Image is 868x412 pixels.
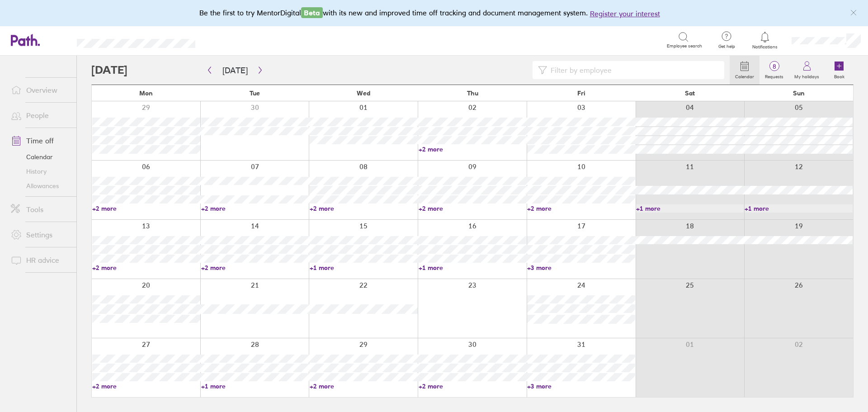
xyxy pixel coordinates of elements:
[201,264,309,272] a: +2 more
[419,382,527,390] a: +2 more
[201,382,309,390] a: +1 more
[215,63,255,78] button: [DATE]
[590,8,660,19] button: Register your interest
[730,71,759,80] label: Calendar
[199,7,669,19] div: Be the first to try MentorDigital with its new and improved time off tracking and document manage...
[750,44,780,50] span: Notifications
[4,226,76,244] a: Settings
[310,382,418,390] a: +2 more
[467,90,478,97] span: Thu
[301,7,323,18] span: Beta
[92,204,200,213] a: +2 more
[4,200,76,218] a: Tools
[527,204,635,213] a: +2 more
[636,204,744,213] a: +1 more
[4,150,76,164] a: Calendar
[789,71,825,80] label: My holidays
[712,44,741,49] span: Get help
[730,56,759,85] a: Calendar
[577,90,585,97] span: Fri
[220,36,243,44] div: Search
[825,56,854,85] a: Book
[759,56,789,85] a: 8Requests
[745,204,853,213] a: +1 more
[547,62,719,79] input: Filter by employee
[4,106,76,124] a: People
[667,43,702,49] span: Employee search
[4,132,76,150] a: Time off
[527,264,635,272] a: +3 more
[4,251,76,269] a: HR advice
[357,90,370,97] span: Wed
[793,90,805,97] span: Sun
[4,179,76,193] a: Allowances
[419,145,527,153] a: +2 more
[250,90,260,97] span: Tue
[750,31,780,50] a: Notifications
[139,90,153,97] span: Mon
[419,264,527,272] a: +1 more
[201,204,309,213] a: +2 more
[4,81,76,99] a: Overview
[789,56,825,85] a: My holidays
[685,90,695,97] span: Sat
[310,204,418,213] a: +2 more
[310,264,418,272] a: +1 more
[4,164,76,179] a: History
[419,204,527,213] a: +2 more
[92,264,200,272] a: +2 more
[759,63,789,70] span: 8
[92,382,200,390] a: +2 more
[527,382,635,390] a: +3 more
[829,71,850,80] label: Book
[759,71,789,80] label: Requests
